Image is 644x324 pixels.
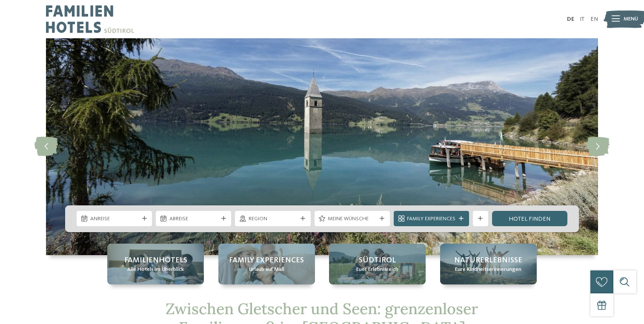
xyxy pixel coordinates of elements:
[455,266,521,273] span: Eure Kindheitserinnerungen
[359,255,396,266] span: Südtirol
[580,16,584,22] a: IT
[492,211,567,226] a: Hotel finden
[124,255,187,266] span: Familienhotels
[107,244,204,284] a: Familienhotel im Vinschgau, der Kultur- und Genussregion Familienhotels Alle Hotels im Überblick
[356,266,398,273] span: Euer Erlebnisreich
[624,15,638,23] span: Menü
[169,215,218,223] span: Abreise
[440,244,537,284] a: Familienhotel im Vinschgau, der Kultur- und Genussregion Naturerlebnisse Eure Kindheitserinnerungen
[328,215,376,223] span: Meine Wünsche
[329,244,426,284] a: Familienhotel im Vinschgau, der Kultur- und Genussregion Südtirol Euer Erlebnisreich
[229,255,304,266] span: Family Experiences
[249,266,284,273] span: Urlaub auf Maß
[218,244,315,284] a: Familienhotel im Vinschgau, der Kultur- und Genussregion Family Experiences Urlaub auf Maß
[46,38,598,255] img: Familienhotel im Vinschgau, der Kultur- und Genussregion
[90,215,139,223] span: Anreise
[407,215,455,223] span: Family Experiences
[249,215,297,223] span: Region
[567,16,574,22] a: DE
[454,255,522,266] span: Naturerlebnisse
[127,266,184,273] span: Alle Hotels im Überblick
[590,16,598,22] a: EN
